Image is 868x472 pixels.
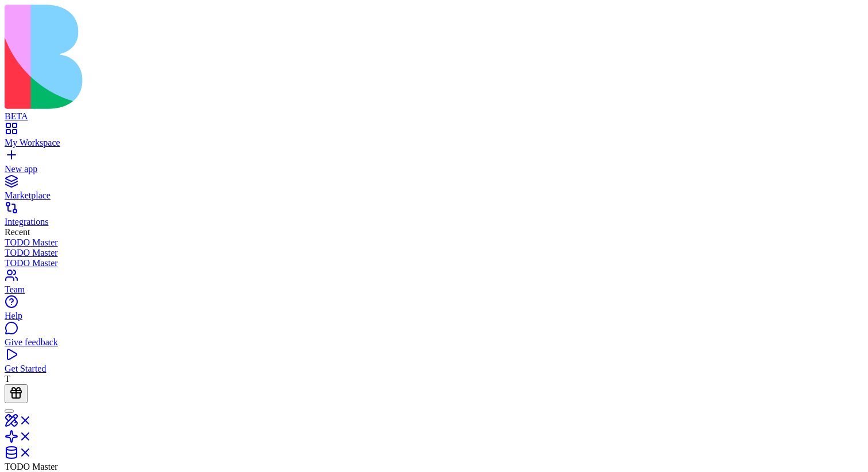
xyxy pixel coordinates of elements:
a: Team [5,274,863,295]
a: Integrations [5,206,863,227]
span: TODO Master [5,462,58,471]
a: TODO Master [5,258,863,268]
span: T [5,374,10,384]
a: My Workspace [5,127,863,148]
img: logo [5,5,466,109]
div: Team [5,284,863,295]
span: Recent [5,227,30,237]
a: Give feedback [5,327,863,348]
a: Marketplace [5,180,863,201]
a: TODO Master [5,248,863,258]
div: Help [5,311,863,321]
a: New app [5,154,863,174]
div: Marketplace [5,190,863,201]
a: Help [5,301,863,321]
div: Give feedback [5,337,863,348]
div: Get Started [5,364,863,374]
a: TODO Master [5,237,863,248]
div: BETA [5,111,863,122]
div: My Workspace [5,138,863,148]
div: New app [5,164,863,174]
div: Integrations [5,217,863,227]
a: BETA [5,101,863,122]
a: Get Started [5,353,863,374]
